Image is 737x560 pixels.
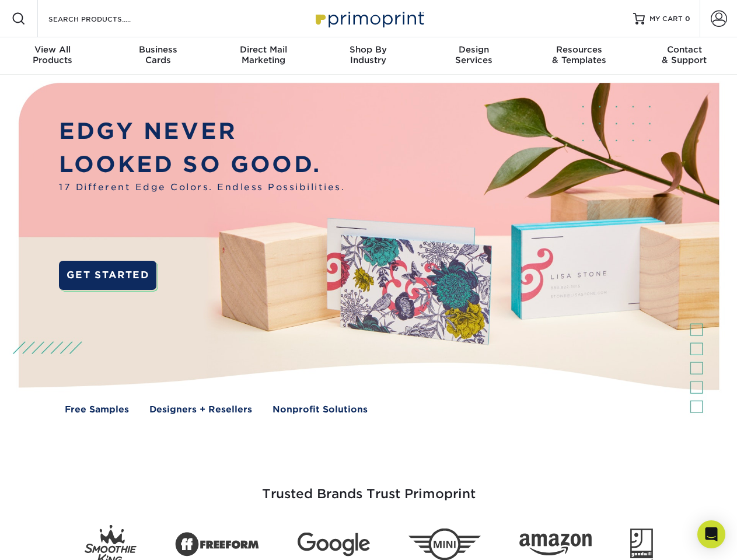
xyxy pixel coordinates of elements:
span: 17 Different Edge Colors. Endless Possibilities. [59,181,345,194]
a: Free Samples [65,403,129,416]
div: & Support [632,44,737,65]
a: BusinessCards [105,37,210,75]
span: Resources [526,44,631,55]
a: Direct MailMarketing [211,37,316,75]
div: Marketing [211,44,316,65]
img: Amazon [519,534,592,556]
a: DesignServices [421,37,526,75]
div: & Templates [526,44,631,65]
span: 0 [685,15,690,23]
p: LOOKED SO GOOD. [59,148,345,181]
a: Contact& Support [632,37,737,75]
span: MY CART [649,14,683,24]
div: Open Intercom Messenger [697,520,725,548]
a: GET STARTED [59,261,156,290]
input: SEARCH PRODUCTS..... [47,12,161,26]
a: Resources& Templates [526,37,631,75]
a: Nonprofit Solutions [273,403,368,416]
div: Services [421,44,526,65]
div: Cards [105,44,210,65]
a: Shop ByIndustry [316,37,421,75]
span: Business [105,44,210,55]
img: Primoprint [310,6,427,31]
span: Contact [632,44,737,55]
img: Google [298,533,370,556]
span: Design [421,44,526,55]
div: Industry [316,44,421,65]
span: Direct Mail [211,44,316,55]
a: Designers + Resellers [149,403,252,416]
span: Shop By [316,44,421,55]
img: Goodwill [630,528,653,560]
p: EDGY NEVER [59,115,345,148]
h3: Trusted Brands Trust Primoprint [27,459,710,516]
